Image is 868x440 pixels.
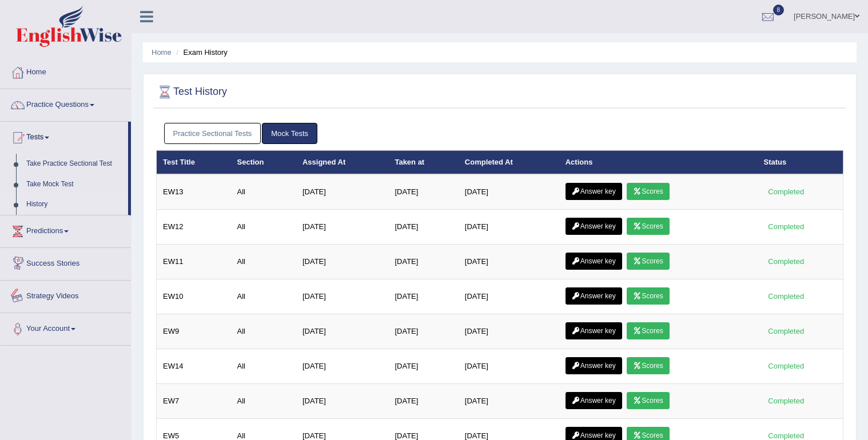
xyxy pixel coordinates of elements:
[388,210,458,245] td: [DATE]
[157,349,231,384] td: EW14
[459,245,559,279] td: [DATE]
[1,313,131,342] a: Your Account
[296,245,389,279] td: [DATE]
[627,253,669,270] a: Scores
[566,218,622,235] a: Answer key
[1,215,131,244] a: Predictions
[21,174,128,195] a: Take Mock Test
[21,194,128,215] a: History
[296,349,389,384] td: [DATE]
[627,357,669,374] a: Scores
[773,5,785,15] span: 8
[262,123,317,144] a: Mock Tests
[296,279,389,314] td: [DATE]
[1,248,131,277] a: Success Stories
[627,183,669,200] a: Scores
[758,150,843,174] th: Status
[764,360,809,372] div: Completed
[566,392,622,409] a: Answer key
[764,395,809,407] div: Completed
[157,314,231,349] td: EW9
[157,245,231,279] td: EW11
[459,349,559,384] td: [DATE]
[231,349,296,384] td: All
[231,384,296,419] td: All
[173,47,228,58] li: Exam History
[764,186,809,198] div: Completed
[459,210,559,245] td: [DATE]
[152,48,172,57] a: Home
[764,290,809,302] div: Completed
[388,384,458,419] td: [DATE]
[231,150,296,174] th: Section
[296,384,389,419] td: [DATE]
[231,314,296,349] td: All
[157,174,231,210] td: EW13
[296,174,389,210] td: [DATE]
[566,253,622,270] a: Answer key
[459,279,559,314] td: [DATE]
[388,245,458,279] td: [DATE]
[231,245,296,279] td: All
[566,322,622,339] a: Answer key
[566,357,622,374] a: Answer key
[296,150,389,174] th: Assigned At
[1,57,131,85] a: Home
[157,279,231,314] td: EW10
[388,314,458,349] td: [DATE]
[231,174,296,210] td: All
[1,89,131,118] a: Practice Questions
[296,314,389,349] td: [DATE]
[764,255,809,267] div: Completed
[566,287,622,305] a: Answer key
[164,123,261,144] a: Practice Sectional Tests
[388,279,458,314] td: [DATE]
[296,210,389,245] td: [DATE]
[231,279,296,314] td: All
[157,384,231,419] td: EW7
[1,281,131,309] a: Strategy Videos
[157,210,231,245] td: EW12
[627,392,669,409] a: Scores
[627,287,669,305] a: Scores
[21,154,128,174] a: Take Practice Sectional Test
[388,349,458,384] td: [DATE]
[231,210,296,245] td: All
[459,314,559,349] td: [DATE]
[459,174,559,210] td: [DATE]
[566,183,622,200] a: Answer key
[764,325,809,337] div: Completed
[627,322,669,339] a: Scores
[1,122,128,150] a: Tests
[459,384,559,419] td: [DATE]
[157,150,231,174] th: Test Title
[388,174,458,210] td: [DATE]
[388,150,458,174] th: Taken at
[156,83,227,101] h2: Test History
[559,150,758,174] th: Actions
[764,221,809,233] div: Completed
[459,150,559,174] th: Completed At
[627,218,669,235] a: Scores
